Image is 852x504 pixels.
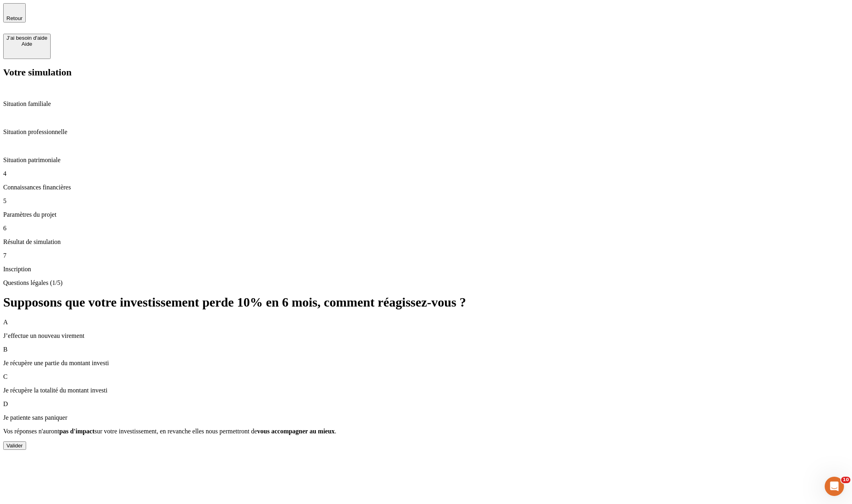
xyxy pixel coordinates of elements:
[335,428,336,435] span: .
[257,428,335,435] span: vous accompagner au mieux
[3,373,849,380] p: C
[3,100,849,108] p: Situation familiale
[3,295,849,310] h1: Supposons que votre investissement perde 10% en 6 mois, comment réagissez-vous ?
[3,441,26,450] button: Valider
[3,279,849,287] p: Questions légales (1/5)
[3,128,849,136] p: Situation professionnelle
[3,225,849,232] p: 6
[3,67,849,78] h2: Votre simulation
[3,170,849,177] p: 4
[3,332,849,339] p: J’effectue un nouveau virement
[94,428,257,435] span: sur votre investissement, en revanche elles nous permettront de
[3,34,51,59] button: J’ai besoin d'aideAide
[3,197,849,205] p: 5
[3,266,849,273] p: Inscription
[3,211,849,218] p: Paramètres du projet
[3,360,849,367] p: Je récupère une partie du montant investi
[6,15,23,21] span: Retour
[3,414,849,421] p: Je patiente sans paniquer
[6,35,47,41] div: J’ai besoin d'aide
[825,477,844,496] iframe: Intercom live chat
[841,477,850,483] span: 10
[6,41,47,47] div: Aide
[3,319,849,326] p: A
[3,184,849,191] p: Connaissances financières
[3,400,849,408] p: D
[3,252,849,259] p: 7
[3,428,59,435] span: Vos réponses n'auront
[3,238,849,246] p: Résultat de simulation
[6,443,23,449] div: Valider
[59,428,94,435] span: pas d'impact
[3,3,26,22] button: Retour
[3,156,849,164] p: Situation patrimoniale
[3,346,849,353] p: B
[3,387,849,394] p: Je récupère la totalité du montant investi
